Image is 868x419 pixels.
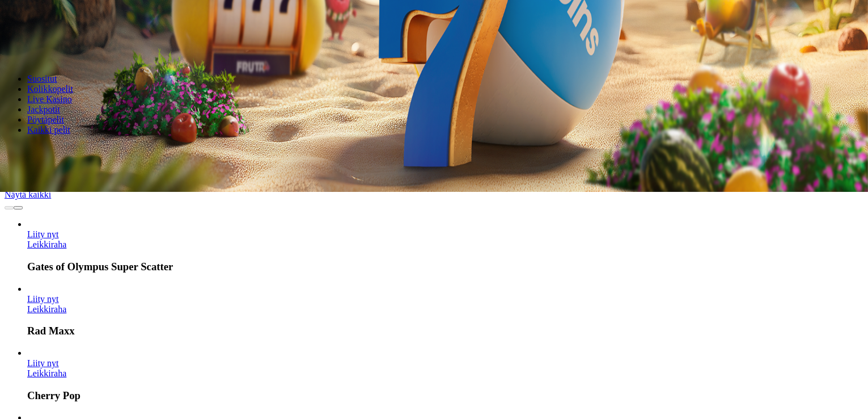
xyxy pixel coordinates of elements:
a: Pöytäpelit [27,115,64,124]
a: Suositut [27,74,57,83]
a: Cherry Pop [27,358,59,368]
a: Jackpotit [27,104,60,114]
a: Rad Maxx [27,294,59,304]
span: Liity nyt [27,294,59,304]
span: Liity nyt [27,358,59,368]
a: Kaikki pelit [27,125,70,135]
a: Gates of Olympus Super Scatter [27,229,59,239]
article: Rad Maxx [27,284,863,338]
h3: Gates of Olympus Super Scatter [27,261,863,273]
a: Gates of Olympus Super Scatter [27,240,66,249]
nav: Lobby [5,55,863,135]
h3: Cherry Pop [27,389,863,402]
span: Liity nyt [27,229,59,239]
a: Näytä kaikki [5,190,51,199]
button: next slide [14,206,23,209]
a: Kolikkopelit [27,84,73,94]
article: Cherry Pop [27,348,863,402]
a: Cherry Pop [27,368,66,378]
h3: Rad Maxx [27,325,863,337]
a: Live Kasino [27,94,72,104]
a: Rad Maxx [27,304,66,314]
article: Gates of Olympus Super Scatter [27,219,863,273]
header: Lobby [5,55,863,156]
button: prev slide [5,206,14,209]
